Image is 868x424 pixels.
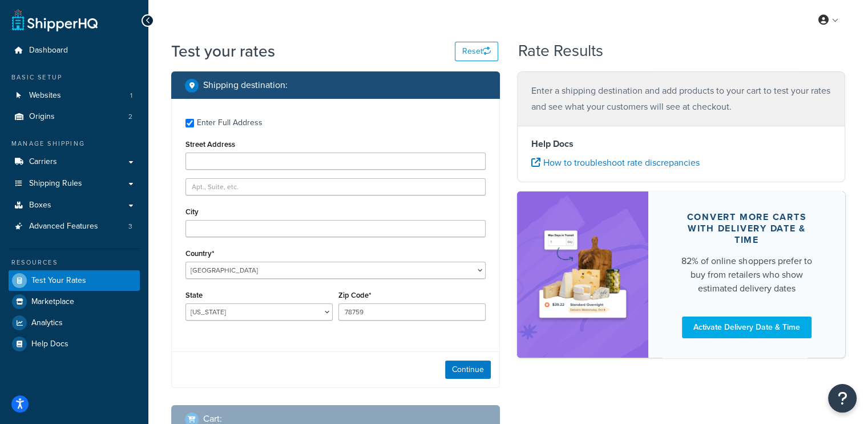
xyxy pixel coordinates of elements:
[29,201,51,210] span: Boxes
[9,106,140,127] li: Origins
[9,85,140,106] a: Websites1
[531,83,831,115] p: Enter a shipping destination and add products to your cart to test your rates and see what your c...
[128,222,132,231] span: 3
[9,291,140,312] a: Marketplace
[197,115,263,131] div: Enter Full Address
[9,173,140,194] a: Shipping Rules
[445,361,491,379] button: Continue
[828,384,857,413] button: Open Resource Center
[9,334,140,354] a: Help Docs
[203,80,288,90] h2: Shipping destination :
[29,157,57,167] span: Carriers
[9,216,140,237] li: Advanced Features
[9,85,140,106] li: Websites
[185,178,486,195] input: Apt., Suite, etc.
[185,207,199,216] label: City
[29,112,55,122] span: Origins
[185,119,194,127] input: Enter Full Address
[9,313,140,333] a: Analytics
[455,42,498,61] button: Reset
[531,156,700,169] a: How to troubleshoot rate discrepancies
[338,291,371,299] label: Zip Code*
[9,258,140,267] div: Resources
[128,112,132,122] span: 2
[534,209,631,341] img: feature-image-ddt-36eae7f7280da8017bfb280eaccd9c446f90b1fe08728e4019434db127062ab4.png
[531,137,831,151] h4: Help Docs
[29,46,68,55] span: Dashboard
[676,211,818,246] div: Convert more carts with delivery date & time
[185,140,235,149] label: Street Address
[9,73,140,82] div: Basic Setup
[130,91,132,101] span: 1
[9,40,140,61] a: Dashboard
[31,318,63,328] span: Analytics
[203,414,222,424] h2: Cart :
[185,249,214,258] label: Country*
[171,40,275,62] h1: Test your rates
[9,151,140,173] a: Carriers
[31,297,74,307] span: Marketplace
[185,291,203,299] label: State
[31,276,86,286] span: Test Your Rates
[29,179,82,189] span: Shipping Rules
[9,139,140,149] div: Manage Shipping
[9,195,140,216] a: Boxes
[29,222,98,231] span: Advanced Features
[31,339,68,349] span: Help Docs
[9,106,140,127] a: Origins2
[682,317,812,338] a: Activate Delivery Date & Time
[29,91,61,101] span: Websites
[9,270,140,291] a: Test Your Rates
[9,216,140,237] a: Advanced Features3
[518,42,603,60] h2: Rate Results
[676,254,818,295] div: 82% of online shoppers prefer to buy from retailers who show estimated delivery dates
